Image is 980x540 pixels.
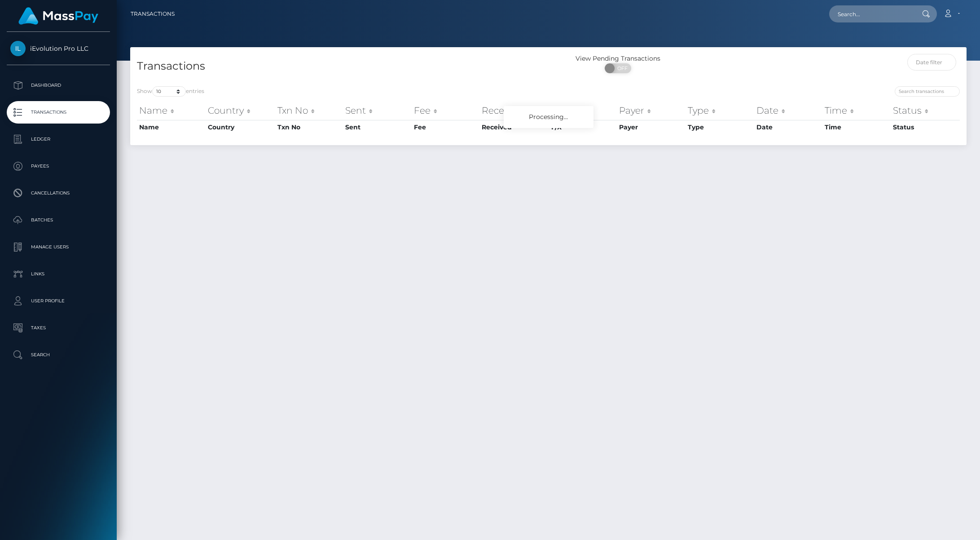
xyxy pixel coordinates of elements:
[479,102,549,120] th: Received
[891,120,960,134] th: Status
[891,102,960,120] th: Status
[10,213,106,227] p: Batches
[10,348,106,362] p: Search
[343,120,411,134] th: Sent
[7,290,110,312] a: User Profile
[7,182,110,204] a: Cancellations
[7,344,110,366] a: Search
[18,7,98,25] img: MassPay Logo
[7,236,110,258] a: Manage Users
[822,102,891,120] th: Time
[412,102,479,120] th: Fee
[206,120,275,134] th: Country
[10,186,106,200] p: Cancellations
[754,120,822,134] th: Date
[152,86,186,97] select: Showentries
[907,54,956,71] input: Date filter
[7,101,110,124] a: Transactions
[412,120,479,134] th: Fee
[10,240,106,254] p: Manage Users
[479,120,549,134] th: Received
[822,120,891,134] th: Time
[10,133,106,146] p: Ledger
[7,155,110,177] a: Payees
[7,44,110,53] span: iEvolution Pro LLC
[275,120,343,134] th: Txn No
[617,120,686,134] th: Payer
[10,267,106,281] p: Links
[7,128,110,150] a: Ledger
[10,41,26,56] img: iEvolution Pro LLC
[137,58,542,74] h4: Transactions
[10,106,106,119] p: Transactions
[686,120,754,134] th: Type
[7,317,110,339] a: Taxes
[137,102,206,120] th: Name
[686,102,754,120] th: Type
[617,102,686,120] th: Payer
[7,74,110,97] a: Dashboard
[829,5,914,22] input: Search...
[504,106,593,128] div: Processing...
[137,86,204,97] label: Show entries
[137,120,206,134] th: Name
[895,86,960,97] input: Search transactions
[10,294,106,308] p: User Profile
[275,102,343,120] th: Txn No
[206,102,275,120] th: Country
[10,321,106,335] p: Taxes
[549,102,617,120] th: F/X
[10,79,106,92] p: Dashboard
[549,54,688,63] div: View Pending Transactions
[754,102,822,120] th: Date
[7,209,110,231] a: Batches
[343,102,411,120] th: Sent
[131,4,175,23] a: Transactions
[7,263,110,285] a: Links
[10,159,106,173] p: Payees
[610,63,632,73] span: OFF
